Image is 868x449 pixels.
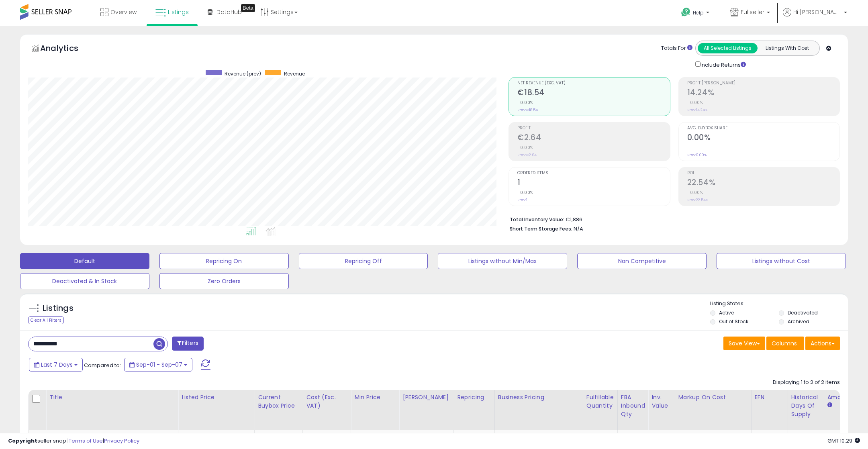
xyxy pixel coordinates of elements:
[766,337,804,350] button: Columns
[517,133,670,144] h2: €2.64
[28,316,64,324] div: Clear All Filters
[710,300,848,308] p: Listing States:
[8,437,139,445] div: seller snap | |
[783,8,847,26] a: Hi [PERSON_NAME]
[577,253,707,269] button: Non Competitive
[510,225,572,232] b: Short Term Storage Fees:
[517,108,538,112] small: Prev: €18.54
[159,273,289,289] button: Zero Orders
[510,214,834,224] li: €1,886
[741,8,764,16] span: Fullseller
[621,393,645,418] div: FBA inbound Qty
[681,7,691,17] i: Get Help
[675,390,751,430] th: The percentage added to the cost of goods (COGS) that forms the calculator for Min & Max prices.
[675,1,717,26] a: Help
[687,198,708,202] small: Prev: 22.54%
[687,81,839,86] span: Profit [PERSON_NAME]
[689,60,756,69] div: Include Returns
[717,253,846,269] button: Listings without Cost
[40,43,94,56] h5: Analytics
[719,309,734,316] label: Active
[225,70,261,77] span: Revenue (prev)
[788,318,809,325] label: Archived
[517,178,670,189] h2: 1
[216,8,242,16] span: DataHub
[168,8,189,16] span: Listings
[827,437,860,445] span: 2025-09-15 10:29 GMT
[20,273,149,289] button: Deactivated & In Stock
[517,100,533,106] small: 0.00%
[687,178,839,189] h2: 22.54%
[652,393,671,410] div: Inv. value
[510,216,564,223] b: Total Inventory Value:
[457,393,491,402] div: Repricing
[698,43,758,53] button: All Selected Listings
[299,253,428,269] button: Repricing Off
[402,393,450,402] div: [PERSON_NAME]
[110,8,137,16] span: Overview
[687,108,707,112] small: Prev: 14.24%
[284,70,305,77] span: Revenue
[788,309,818,316] label: Deactivated
[757,43,817,53] button: Listings With Cost
[43,303,74,314] h5: Listings
[805,337,840,350] button: Actions
[159,253,289,269] button: Repricing On
[586,393,614,410] div: Fulfillable Quantity
[124,358,192,371] button: Sep-01 - Sep-07
[517,198,527,202] small: Prev: 1
[693,9,704,16] span: Help
[678,393,748,402] div: Markup on Cost
[773,379,840,386] div: Displaying 1 to 2 of 2 items
[104,437,139,445] a: Privacy Policy
[687,153,707,157] small: Prev: 0.00%
[791,393,821,418] div: Historical Days Of Supply
[8,437,37,445] strong: Copyright
[136,361,182,369] span: Sep-01 - Sep-07
[498,393,580,402] div: Business Pricing
[687,171,839,176] span: ROI
[517,190,533,196] small: 0.00%
[182,393,251,402] div: Listed Price
[755,393,784,402] div: EFN
[354,393,396,402] div: Min Price
[172,337,203,351] button: Filters
[517,126,670,131] span: Profit
[84,361,121,369] span: Compared to:
[687,88,839,99] h2: 14.24%
[517,81,670,86] span: Net Revenue (Exc. VAT)
[517,153,537,157] small: Prev: €2.64
[574,225,583,233] span: N/A
[69,437,103,445] a: Terms of Use
[517,171,670,176] span: Ordered Items
[793,8,841,16] span: Hi [PERSON_NAME]
[719,318,748,325] label: Out of Stock
[687,100,703,106] small: 0.00%
[517,88,670,99] h2: €18.54
[49,393,175,402] div: Title
[687,133,839,144] h2: 0.00%
[517,145,533,151] small: 0.00%
[306,393,347,410] div: Cost (Exc. VAT)
[723,337,765,350] button: Save View
[687,190,703,196] small: 0.00%
[29,358,83,371] button: Last 7 Days
[41,361,73,369] span: Last 7 Days
[20,253,149,269] button: Default
[687,126,839,131] span: Avg. Buybox Share
[241,4,255,12] div: Tooltip anchor
[661,45,692,52] div: Totals For
[772,339,797,347] span: Columns
[258,393,299,410] div: Current Buybox Price
[827,402,832,409] small: Amazon Fees.
[438,253,567,269] button: Listings without Min/Max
